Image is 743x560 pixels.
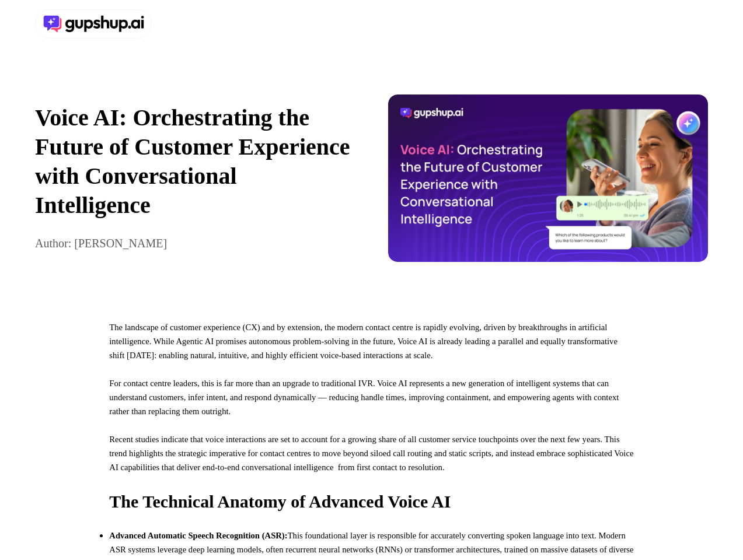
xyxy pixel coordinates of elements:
span: Author: [PERSON_NAME] [35,237,167,250]
p: Voice AI: Orchestrating the Future of Customer Experience with Conversational Intelligence [35,103,355,220]
span: The Technical Anatomy of Advanced Voice AI [109,492,451,511]
span: Advanced Automatic Speech Recognition (ASR): [109,531,287,540]
span: The landscape of customer experience (CX) and by extension, the modern contact centre is rapidly ... [109,323,618,360]
span: For contact centre leaders, this is far more than an upgrade to traditional IVR. Voice AI represe... [109,379,619,416]
span: Recent studies indicate that voice interactions are set to account for a growing share of all cus... [109,435,633,472]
